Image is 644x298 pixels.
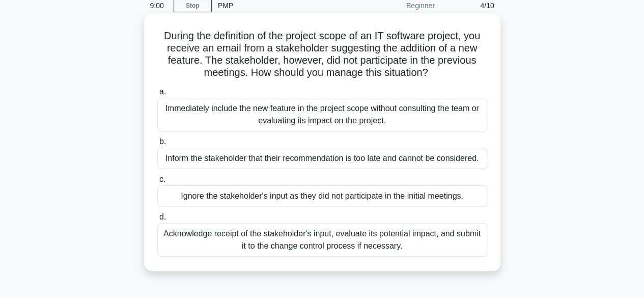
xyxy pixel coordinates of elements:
[157,223,487,257] div: Acknowledge receipt of the stakeholder's input, evaluate its potential impact, and submit it to t...
[159,175,165,183] span: c.
[157,98,487,131] div: Immediately include the new feature in the project scope without consulting the team or evaluatin...
[159,87,166,96] span: a.
[159,137,166,146] span: b.
[156,30,488,79] h5: During the definition of the project scope of an IT software project, you receive an email from a...
[157,185,487,207] div: Ignore the stakeholder's input as they did not participate in the initial meetings.
[159,212,166,221] span: d.
[157,148,487,169] div: Inform the stakeholder that their recommendation is too late and cannot be considered.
